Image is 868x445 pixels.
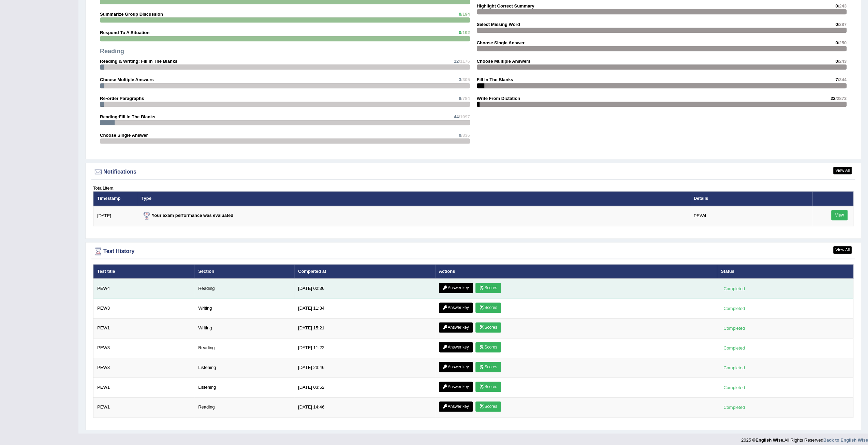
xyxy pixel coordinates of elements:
[690,206,812,226] td: PEW4
[93,264,195,279] th: Test title
[835,59,838,64] span: 0
[439,342,473,352] a: Answer key
[717,264,853,279] th: Status
[194,338,294,358] td: Reading
[477,40,525,45] strong: Choose Single Answer
[100,30,149,35] strong: Respond To A Situation
[461,30,470,35] span: /192
[721,404,747,411] div: Completed
[93,279,195,299] td: PEW4
[454,114,458,119] span: 44
[439,362,473,372] a: Answer key
[833,167,852,174] a: View All
[835,40,838,45] span: 0
[477,96,520,101] strong: Write From Dictation
[690,191,812,206] th: Details
[459,96,461,101] span: 8
[194,398,294,417] td: Reading
[100,96,144,101] strong: Re-order Paragraphs
[439,382,473,392] a: Answer key
[100,133,148,138] strong: Choose Single Answer
[294,279,435,299] td: [DATE] 02:36
[477,3,534,9] strong: Highlight Correct Summary
[100,48,124,55] strong: Reading
[461,133,470,138] span: /336
[831,210,848,220] a: View
[461,12,470,17] span: /194
[93,167,853,177] div: Notifications
[721,325,747,332] div: Completed
[100,114,156,119] strong: Reading:Fill In The Blanks
[475,342,501,352] a: Scores
[838,77,847,82] span: /344
[838,3,847,9] span: /243
[454,59,458,64] span: 12
[93,299,195,318] td: PEW3
[838,59,847,64] span: /243
[194,279,294,299] td: Reading
[830,96,835,101] span: 22
[93,318,195,338] td: PEW1
[475,322,501,332] a: Scores
[721,285,747,292] div: Completed
[294,338,435,358] td: [DATE] 11:22
[461,77,470,82] span: /305
[100,77,154,82] strong: Choose Multiple Answers
[435,264,717,279] th: Actions
[439,401,473,412] a: Answer key
[439,302,473,313] a: Answer key
[459,77,461,82] span: 3
[741,433,868,443] div: 2025 © All Rights Reserved
[475,401,501,412] a: Scores
[93,246,853,256] div: Test History
[100,12,163,17] strong: Summarize Group Discussion
[194,299,294,318] td: Writing
[475,283,501,293] a: Scores
[835,77,838,82] span: 7
[294,398,435,417] td: [DATE] 14:46
[721,305,747,312] div: Completed
[439,283,473,293] a: Answer key
[833,246,852,254] a: View All
[459,30,461,35] span: 0
[93,358,195,378] td: PEW3
[835,22,838,27] span: 0
[102,186,105,191] b: 1
[477,77,513,82] strong: Fill In The Blanks
[459,114,470,119] span: /1097
[475,362,501,372] a: Scores
[475,302,501,313] a: Scores
[93,185,853,191] div: Total item.
[93,191,138,206] th: Timestamp
[294,358,435,378] td: [DATE] 23:46
[138,191,690,206] th: Type
[838,40,847,45] span: /250
[475,382,501,392] a: Scores
[294,299,435,318] td: [DATE] 11:34
[194,264,294,279] th: Section
[755,437,784,443] strong: English Wise.
[294,264,435,279] th: Completed at
[459,12,461,17] span: 0
[477,59,531,64] strong: Choose Multiple Answers
[194,378,294,398] td: Listening
[294,318,435,338] td: [DATE] 15:21
[93,398,195,417] td: PEW1
[194,318,294,338] td: Writing
[459,133,461,138] span: 0
[835,96,847,101] span: /2873
[194,358,294,378] td: Listening
[439,322,473,332] a: Answer key
[459,59,470,64] span: /1176
[294,378,435,398] td: [DATE] 03:52
[93,206,138,226] td: [DATE]
[838,22,847,27] span: /287
[142,213,234,218] strong: Your exam performance was evaluated
[721,344,747,352] div: Completed
[100,59,177,64] strong: Reading & Writing: Fill In The Blanks
[721,384,747,391] div: Completed
[721,364,747,371] div: Completed
[461,96,470,101] span: /784
[93,378,195,398] td: PEW1
[823,437,868,443] a: Back to English Wise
